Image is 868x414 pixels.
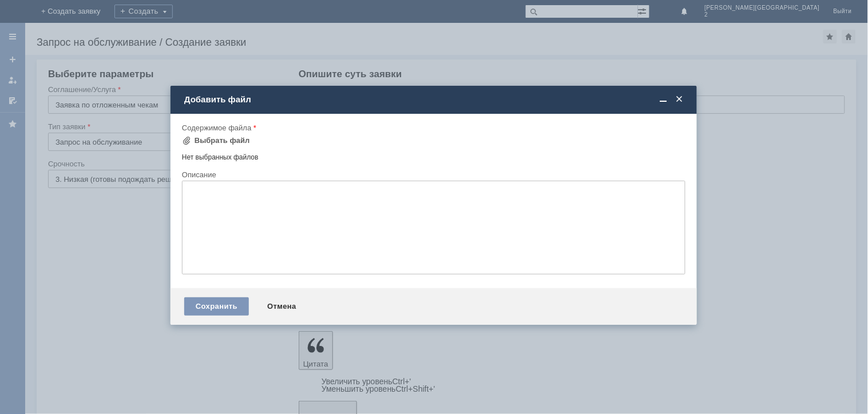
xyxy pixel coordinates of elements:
[184,94,685,105] div: Добавить файл
[674,94,685,105] span: Закрыть
[195,136,250,145] div: Выбрать файл
[182,124,683,132] div: Содержимое файла
[182,149,685,162] div: Нет выбранных файлов
[182,171,683,178] div: Описание
[658,94,669,105] span: Свернуть (Ctrl + M)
